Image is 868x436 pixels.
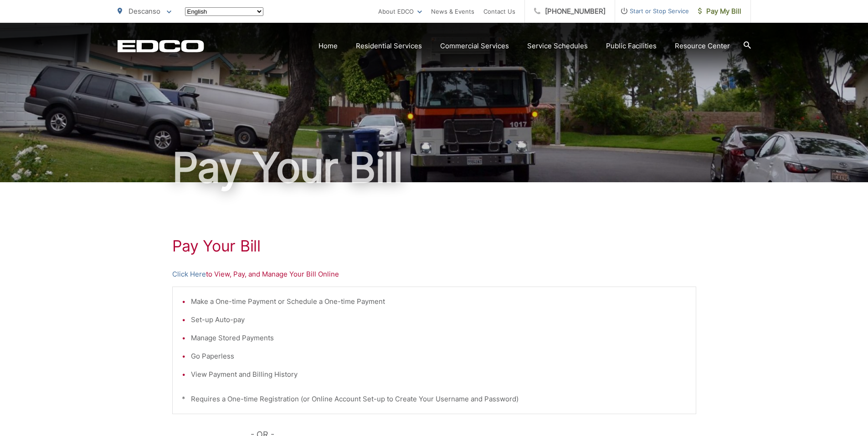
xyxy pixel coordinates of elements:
li: Set-up Auto-pay [191,314,687,325]
h1: Pay Your Bill [118,145,751,190]
p: to View, Pay, and Manage Your Bill Online [172,269,696,280]
a: Public Facilities [606,41,657,51]
a: News & Events [431,6,474,17]
a: About EDCO [378,6,422,17]
li: View Payment and Billing History [191,369,687,380]
h1: Pay Your Bill [172,237,696,255]
a: Home [318,41,338,51]
a: Commercial Services [440,41,509,51]
select: Select a language [185,7,263,16]
a: Resource Center [675,41,730,51]
a: Contact Us [483,6,515,17]
li: Manage Stored Payments [191,333,687,344]
a: Service Schedules [527,41,588,51]
a: EDCD logo. Return to the homepage. [118,40,204,52]
li: Go Paperless [191,351,687,362]
span: Pay My Bill [698,6,741,17]
p: * Requires a One-time Registration (or Online Account Set-up to Create Your Username and Password) [182,394,687,405]
span: Descanso [128,7,160,15]
li: Make a One-time Payment or Schedule a One-time Payment [191,296,687,307]
a: Residential Services [356,41,422,51]
a: Click Here [172,269,206,280]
